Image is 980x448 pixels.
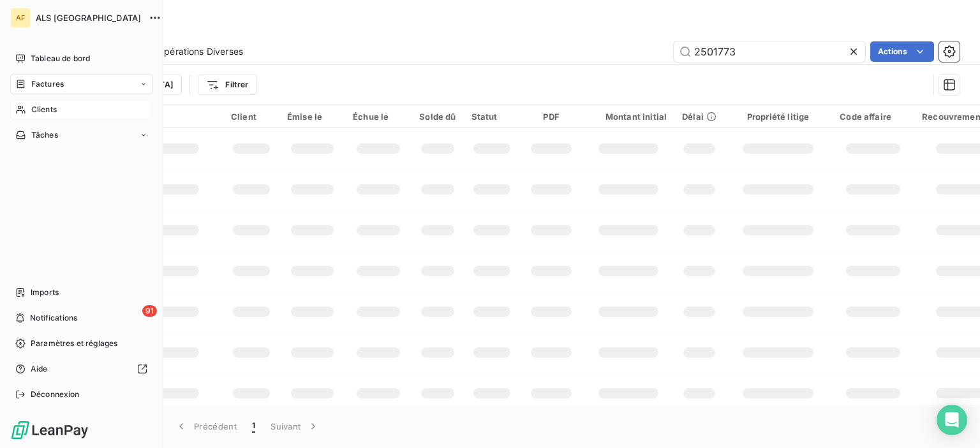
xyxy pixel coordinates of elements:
[31,78,64,90] span: Factures
[471,112,513,122] div: Statut
[142,305,157,317] span: 91
[263,413,327,440] button: Suivant
[674,41,865,62] input: Rechercher
[287,112,338,122] div: Émise le
[36,13,141,23] span: ALS [GEOGRAPHIC_DATA]
[157,45,243,58] span: Opérations Diverses
[31,363,48,375] span: Aide
[30,312,77,324] span: Notifications
[231,112,272,122] div: Client
[31,53,90,64] span: Tableau de bord
[167,413,244,440] button: Précédent
[31,389,80,400] span: Déconnexion
[198,75,256,95] button: Filtrer
[682,112,716,122] div: Délai
[244,413,263,440] button: 1
[31,104,57,115] span: Clients
[31,338,117,349] span: Paramètres et réglages
[353,112,404,122] div: Échue le
[31,287,59,298] span: Imports
[732,112,824,122] div: Propriété litige
[590,112,667,122] div: Montant initial
[528,112,574,122] div: PDF
[870,41,934,62] button: Actions
[10,420,89,440] img: Logo LeanPay
[419,112,456,122] div: Solde dû
[10,8,31,28] div: AF
[10,359,152,379] a: Aide
[937,405,967,435] div: Open Intercom Messenger
[840,112,907,122] div: Code affaire
[31,129,58,141] span: Tâches
[252,420,255,433] span: 1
